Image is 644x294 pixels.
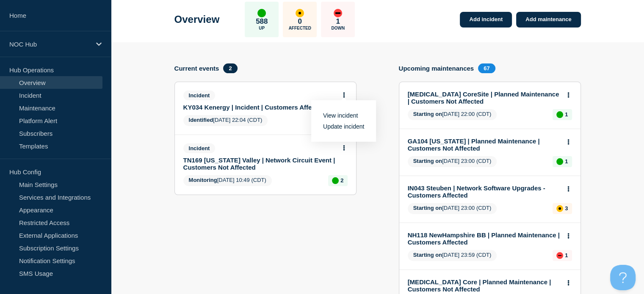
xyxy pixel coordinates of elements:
[565,111,568,118] p: 1
[189,117,213,123] span: Identified
[336,17,340,26] p: 1
[408,184,561,199] a: IN043 Steuben | Network Software Upgrades - Customers Affected
[408,156,497,167] span: [DATE] 23:00 (CDT)
[565,205,568,212] p: 3
[259,26,265,30] p: Up
[408,250,497,261] span: [DATE] 23:59 (CDT)
[556,252,563,259] div: down
[413,111,442,117] span: Starting on
[516,12,580,27] a: Add maintenance
[183,115,268,126] span: [DATE] 22:04 (CDT)
[399,65,474,72] h4: Upcoming maintenances
[183,157,336,171] a: TN169 [US_STATE] Valley | Network Circuit Event | Customers Not Affected
[556,158,563,165] div: up
[460,12,512,27] a: Add incident
[183,91,216,100] span: Incident
[334,9,342,17] div: down
[413,158,442,164] span: Starting on
[257,9,266,17] div: up
[565,158,568,165] p: 1
[323,112,358,119] a: View incident
[610,265,636,290] iframe: Help Scout Beacon - Open
[323,123,364,130] a: Update incident
[478,63,495,73] span: 67
[408,231,561,246] a: NH118 NewHampshire BB | Planned Maintenance | Customers Affected
[174,14,220,25] h1: Overview
[556,111,563,118] div: up
[256,17,268,26] p: 588
[408,278,561,293] a: [MEDICAL_DATA] Core | Planned Maintenance | Customers Not Affected
[189,177,217,183] span: Monitoring
[296,9,304,17] div: affected
[408,109,497,120] span: [DATE] 22:00 (CDT)
[223,63,237,73] span: 2
[408,137,561,152] a: GA104 [US_STATE] | Planned Maintenance | Customers Not Affected
[183,143,216,153] span: Incident
[289,26,311,30] p: Affected
[183,175,272,186] span: [DATE] 10:49 (CDT)
[183,104,336,111] a: KY034 Kenergy | Incident | Customers Affected
[340,177,343,184] p: 2
[408,91,561,105] a: [MEDICAL_DATA] CoreSite | Planned Maintenance | Customers Not Affected
[556,205,563,212] div: affected
[565,252,568,258] p: 1
[174,65,219,72] h4: Current events
[413,252,442,258] span: Starting on
[9,41,91,48] p: NOC Hub
[332,177,339,184] div: up
[331,26,345,30] p: Down
[298,17,302,26] p: 0
[413,205,442,211] span: Starting on
[408,203,497,214] span: [DATE] 23:00 (CDT)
